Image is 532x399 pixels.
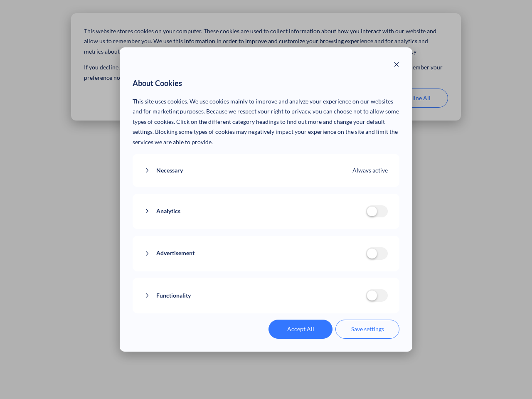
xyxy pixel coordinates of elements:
[335,320,399,339] button: Save settings
[156,206,180,217] span: Analytics
[156,291,191,301] span: Functionality
[156,165,183,176] span: Necessary
[133,77,182,90] span: About Cookies
[144,206,366,217] button: Analytics
[352,165,388,176] span: Always active
[133,96,400,148] p: This site uses cookies. We use cookies mainly to improve and analyze your experience on our websi...
[144,291,366,301] button: Functionality
[156,248,195,259] span: Advertisement
[144,248,366,259] button: Advertisement
[268,320,332,339] button: Accept All
[394,60,399,71] button: Close modal
[144,165,353,176] button: Necessary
